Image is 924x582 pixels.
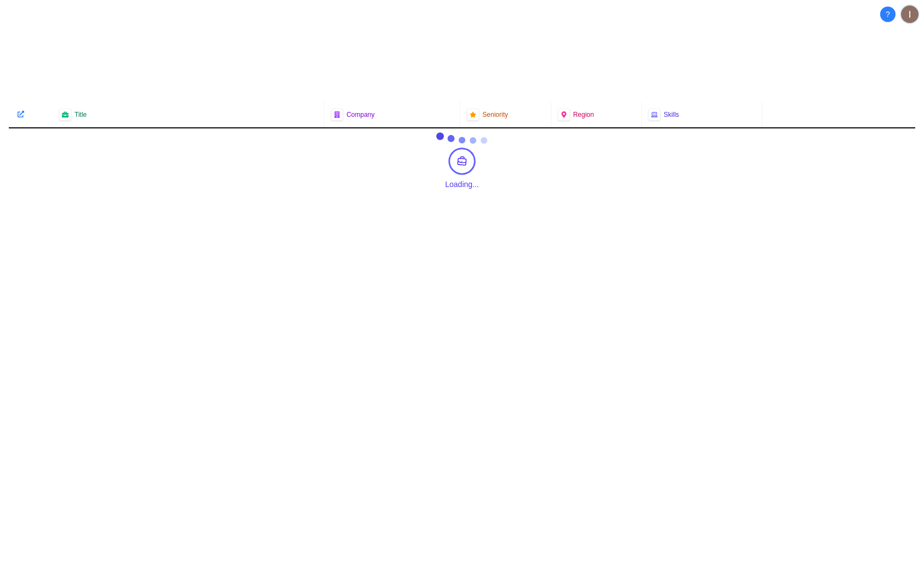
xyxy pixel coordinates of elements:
span: Title [75,110,87,119]
img: User avatar [901,5,919,23]
div: Loading... [445,179,479,190]
span: Company [346,110,374,119]
span: Seniority [482,110,508,119]
span: ? [886,9,890,20]
span: Region [573,110,594,119]
span: Skills [664,110,679,119]
button: User menu [900,4,920,24]
button: About Techjobs [880,7,896,22]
